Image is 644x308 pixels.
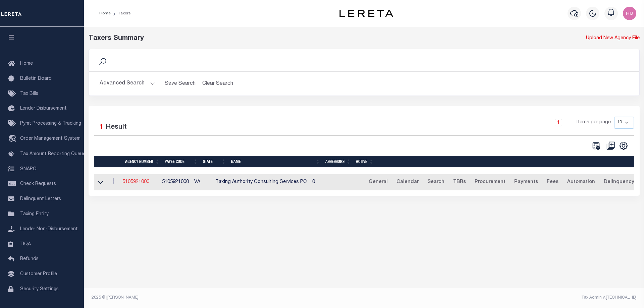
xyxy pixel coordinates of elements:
span: TIQA [20,242,31,246]
span: Check Requests [20,182,56,186]
a: Search [424,177,447,188]
span: Taxing Entity [20,212,49,217]
label: Result [106,122,127,133]
td: VA [192,174,213,191]
a: Fees [544,177,561,188]
span: Customer Profile [20,272,57,276]
span: Delinquent Letters [20,197,61,201]
th: Payee Code: activate to sort column ascending [162,156,200,168]
td: 0 [310,174,340,191]
td: 5105921000 [159,174,192,191]
img: svg+xml;base64,PHN2ZyB4bWxucz0iaHR0cDovL3d3dy53My5vcmcvMjAwMC9zdmciIHBvaW50ZXItZXZlbnRzPSJub25lIi... [623,7,636,20]
a: Delinquency [601,177,637,188]
a: Payments [511,177,541,188]
a: Calendar [393,177,422,188]
th: Name: activate to sort column ascending [228,156,323,168]
a: Automation [564,177,598,188]
img: logo-dark.svg [339,10,393,17]
a: TBRs [450,177,469,188]
span: Tax Amount Reporting Queue [20,152,86,157]
th: Active: activate to sort column ascending [353,156,376,168]
button: Clear Search [200,77,236,90]
a: Procurement [472,177,508,188]
th: Agency Number: activate to sort column ascending [122,156,162,168]
a: 1 [555,119,562,126]
span: Lender Non-Disbursement [20,227,78,232]
span: Pymt Processing & Tracking [20,121,81,126]
th: Assessors: activate to sort column ascending [323,156,353,168]
div: Taxers Summary [89,34,499,44]
span: Bulletin Board [20,76,52,81]
button: Advanced Search [100,77,155,90]
a: General [366,177,391,188]
span: Home [20,61,33,66]
span: Lender Disbursement [20,106,67,111]
td: Taxing Authority Consulting Services PC [213,174,310,191]
span: SNAPQ [20,167,37,171]
span: Refunds [20,257,39,261]
span: Items per page [577,119,611,126]
a: Home [99,11,111,15]
button: Save Search [161,77,200,90]
span: Security Settings [20,287,59,292]
i: travel_explore [8,135,19,143]
th: State: activate to sort column ascending [200,156,228,168]
a: Upload New Agency File [586,35,640,42]
span: Tax Bills [20,91,38,96]
span: 1 [100,124,104,131]
li: Taxers [111,10,131,16]
span: Order Management System [20,136,80,141]
a: 5105921000 [122,180,149,184]
div: Tax Admin v.[TECHNICAL_ID] [369,295,637,301]
div: 2025 © [PERSON_NAME]. [87,295,364,301]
